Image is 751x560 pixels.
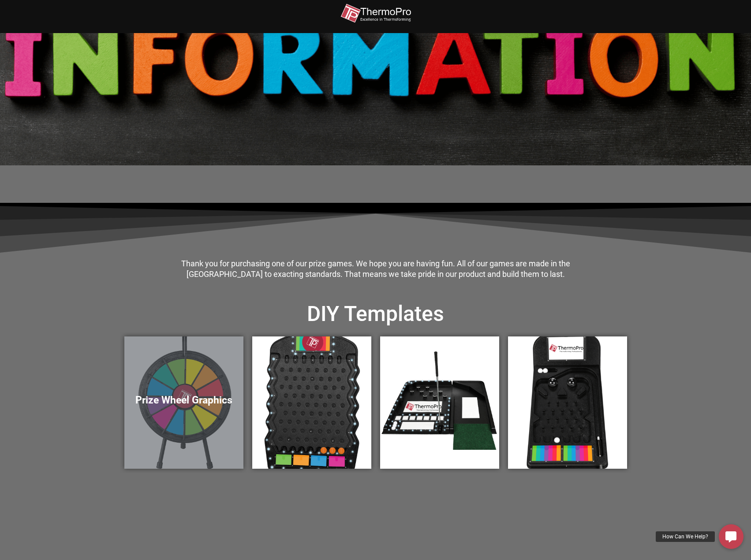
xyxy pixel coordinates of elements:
div: How Can We Help? [656,531,715,542]
h2: DIY Templates [124,300,627,328]
img: thermopro-logo-non-iso [340,4,411,23]
a: Prize Wheel Graphics [124,336,243,469]
a: How Can We Help? [719,524,744,549]
div: Thank you for purchasing one of our prize games. We hope you are having fun. All of our games are... [175,258,577,280]
h5: Prize Wheel Graphics [133,394,235,407]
